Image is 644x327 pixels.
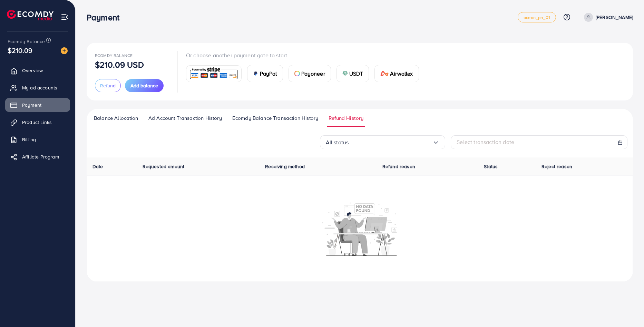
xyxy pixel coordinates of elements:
span: Select transaction date [457,138,514,146]
span: Product Links [22,119,52,126]
span: Requested amount [143,163,185,170]
a: card [186,65,242,82]
img: card [253,71,258,76]
span: Receiving method [265,163,305,170]
p: $210.09 USD [95,60,144,69]
span: Ecomdy Balance Transaction History [232,114,318,122]
span: Ad Account Transaction History [148,114,222,122]
span: Billing [22,136,36,143]
span: $210.09 [8,45,32,55]
img: card [188,66,239,81]
img: menu [61,13,69,21]
a: ocean_pn_01 [518,12,556,22]
h3: Payment [87,12,125,22]
img: No account [322,202,398,256]
span: ocean_pn_01 [524,15,550,20]
span: Status [484,163,498,170]
a: [PERSON_NAME] [581,13,633,22]
img: logo [7,10,53,20]
a: cardUSDT [336,65,369,82]
span: Balance Allocation [94,114,138,122]
button: Refund [95,79,121,92]
span: Airwallex [390,69,413,78]
span: Overview [22,67,43,74]
a: Billing [5,133,70,146]
span: Ecomdy Balance [8,38,45,45]
p: [PERSON_NAME] [596,13,633,21]
button: Add balance [125,79,164,92]
span: Refund reason [382,163,415,170]
a: Product Links [5,115,70,129]
span: Affiliate Program [22,153,59,160]
span: All status [326,137,349,148]
a: cardPayoneer [289,65,331,82]
span: Date [92,163,103,170]
span: Payoneer [301,69,325,78]
span: Add balance [130,82,158,89]
img: image [61,47,68,54]
span: My ad accounts [22,84,57,91]
a: Affiliate Program [5,150,70,164]
img: card [380,71,389,76]
a: Payment [5,98,70,112]
a: Overview [5,64,70,77]
span: Ecomdy Balance [95,52,133,58]
span: Payment [22,102,41,108]
img: card [294,71,300,76]
span: USDT [349,69,363,78]
div: Search for option [320,135,446,149]
span: Reject reason [541,163,572,170]
img: card [342,71,348,76]
span: Refund [100,82,116,89]
p: Or choose another payment gate to start [186,51,425,59]
a: My ad accounts [5,81,70,95]
span: PayPal [260,69,277,78]
input: Search for option [349,137,432,148]
span: Refund History [329,114,363,122]
a: cardAirwallex [374,65,419,82]
a: cardPayPal [247,65,283,82]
